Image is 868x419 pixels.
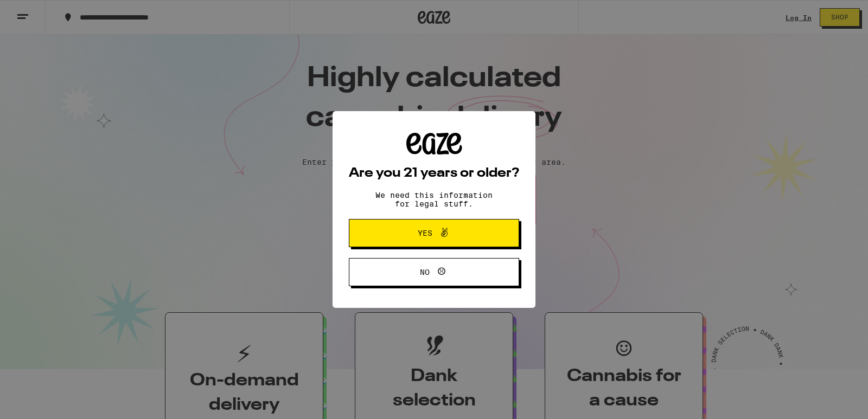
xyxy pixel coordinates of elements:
span: Yes [418,229,432,237]
span: No [420,268,430,276]
button: Yes [349,219,519,247]
p: We need this information for legal stuff. [366,191,502,208]
button: No [349,258,519,286]
h2: Are you 21 years or older? [349,167,519,180]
